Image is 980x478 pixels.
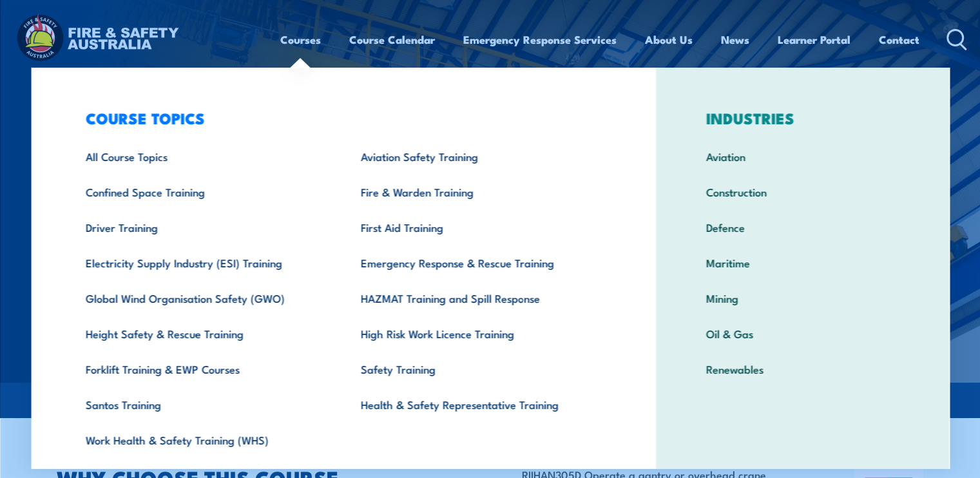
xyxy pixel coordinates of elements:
[65,351,340,387] a: Forklift Training & EWP Courses
[340,351,615,387] a: Safety Training
[686,209,919,245] a: Defence
[340,280,615,316] a: HAZMAT Training and Spill Response
[340,387,615,422] a: Health & Safety Representative Training
[686,139,919,174] a: Aviation
[340,209,615,245] a: First Aid Training
[879,23,919,57] a: Contact
[721,23,749,57] a: News
[65,245,340,280] a: Electricity Supply Industry (ESI) Training
[65,109,615,127] h3: COURSE TOPICS
[686,174,919,209] a: Construction
[645,23,693,57] a: About Us
[65,139,340,174] a: All Course Topics
[65,209,340,245] a: Driver Training
[280,23,321,57] a: Courses
[340,245,615,280] a: Emergency Response & Rescue Training
[65,174,340,209] a: Confined Space Training
[65,422,340,457] a: Work Health & Safety Training (WHS)
[778,23,850,57] a: Learner Portal
[340,139,615,174] a: Aviation Safety Training
[686,351,919,387] a: Renewables
[65,387,340,422] a: Santos Training
[65,280,340,316] a: Global Wind Organisation Safety (GWO)
[340,316,615,351] a: High Risk Work Licence Training
[686,245,919,280] a: Maritime
[686,280,919,316] a: Mining
[65,316,340,351] a: Height Safety & Rescue Training
[686,316,919,351] a: Oil & Gas
[686,109,919,127] h3: INDUSTRIES
[463,23,617,57] a: Emergency Response Services
[349,23,435,57] a: Course Calendar
[340,174,615,209] a: Fire & Warden Training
